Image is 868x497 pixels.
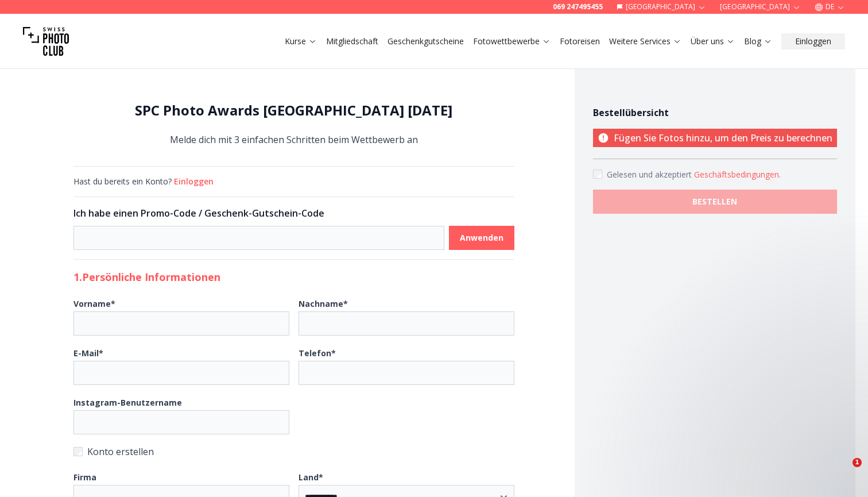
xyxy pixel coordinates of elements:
span: 1 [852,458,862,467]
a: 069 247495455 [553,2,603,11]
button: BESTELLEN [593,190,837,214]
input: Nachname* [299,311,514,336]
a: Fotoreisen [560,36,600,47]
button: Einloggen [781,33,845,49]
h4: Bestellübersicht [593,106,837,120]
button: Geschenkgutscheine [383,33,468,49]
button: Fotoreisen [555,33,604,49]
a: Kurse [285,36,317,47]
h1: SPC Photo Awards [GEOGRAPHIC_DATA] [DATE] [73,101,514,120]
input: Accept terms [593,169,602,179]
input: Konto erstellen [73,447,83,456]
button: Kurse [280,33,321,49]
b: Telefon * [299,348,336,359]
h3: Ich habe einen Promo-Code / Geschenk-Gutschein-Code [73,206,514,220]
div: Hast du bereits ein Konto? [73,176,514,187]
input: Vorname* [73,311,289,336]
button: Über uns [686,33,739,49]
span: Gelesen und akzeptiert [607,169,694,180]
img: Swiss photo club [23,18,69,64]
input: E-Mail* [73,361,289,385]
b: BESTELLEN [692,196,737,207]
a: Fotowettbewerbe [473,36,551,47]
div: Melde dich mit 3 einfachen Schritten beim Wettbewerb an [73,101,514,148]
a: Blog [744,36,772,47]
b: Firma [73,472,96,483]
a: Weitere Services [609,36,681,47]
a: Geschenkgutscheine [387,36,464,47]
h2: 1. Persönliche Informationen [73,269,514,285]
button: Accept termsGelesen und akzeptiert [694,169,781,180]
b: Nachname * [299,298,348,309]
button: Blog [739,33,777,49]
input: Instagram-Benutzername [73,410,289,434]
button: Fotowettbewerbe [468,33,555,49]
p: Fügen Sie Fotos hinzu, um den Preis zu berechnen [593,129,837,147]
button: Einloggen [174,176,214,187]
button: Mitgliedschaft [321,33,383,49]
b: Instagram-Benutzername [73,397,182,408]
a: Mitgliedschaft [326,36,378,47]
label: Konto erstellen [73,444,514,460]
a: Über uns [691,36,735,47]
button: Weitere Services [604,33,686,49]
b: Anwenden [460,232,503,244]
b: Land * [299,472,323,483]
iframe: Intercom live chat [829,458,857,486]
input: Telefon* [299,361,514,385]
b: E-Mail * [73,348,103,359]
button: Anwenden [449,226,514,250]
b: Vorname * [73,298,115,309]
